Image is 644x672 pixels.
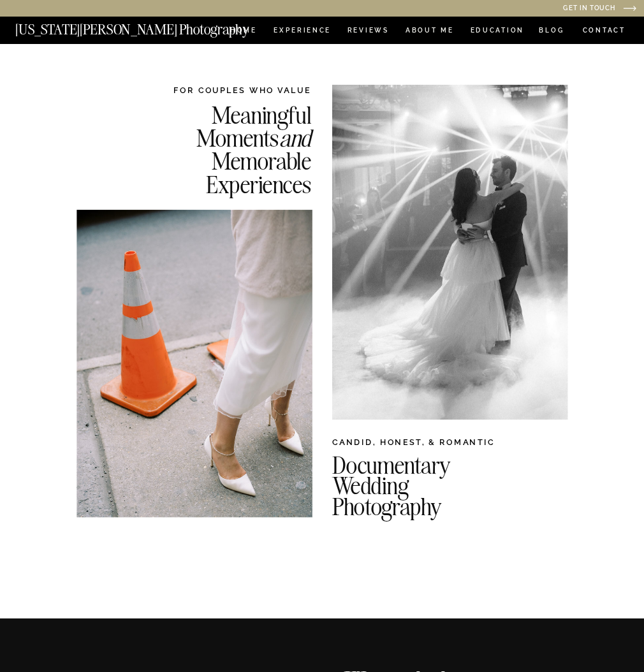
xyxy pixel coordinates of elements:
[279,123,312,152] i: and
[142,85,311,96] h2: FOR COUPLES WHO VALUE
[405,27,454,36] a: ABOUT ME
[539,27,564,36] a: BLOG
[469,27,525,36] a: EDUCATION
[582,25,626,37] a: CONTACT
[332,436,567,452] h2: CANDID, HONEST, & ROMANTIC
[348,27,388,36] a: REVIEWS
[274,27,330,36] a: Experience
[15,22,285,31] a: [US_STATE][PERSON_NAME] Photography
[454,5,615,13] a: Get in Touch
[332,455,615,509] h2: Documentary Wedding Photography
[228,27,259,36] a: HOME
[142,103,311,195] h2: Meaningful Moments Memorable Experiences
